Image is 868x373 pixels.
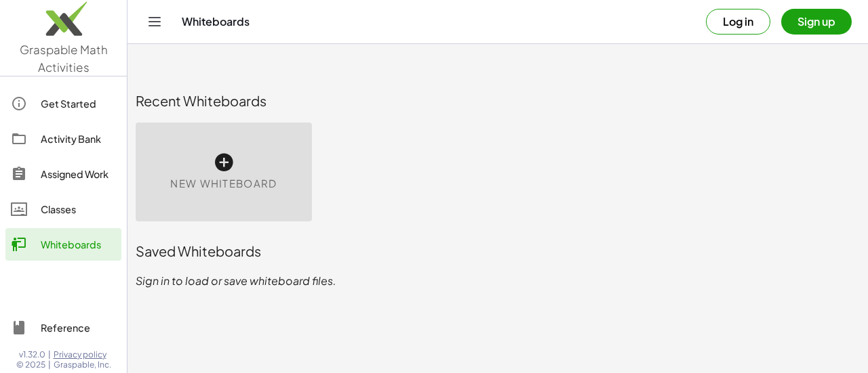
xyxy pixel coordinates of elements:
[48,359,51,370] span: |
[136,242,860,261] div: Saved Whiteboards
[19,349,45,360] span: v1.32.0
[5,311,121,344] a: Reference
[5,87,121,120] a: Get Started
[41,201,116,217] div: Classes
[16,359,45,370] span: © 2025
[5,123,121,155] a: Activity Bank
[20,42,108,74] span: Graspable Math Activities
[54,349,111,360] a: Privacy policy
[54,359,111,370] span: Graspable, Inc.
[5,228,121,261] a: Whiteboards
[170,176,277,192] span: New Whiteboard
[5,158,121,190] a: Assigned Work
[136,273,860,289] p: Sign in to load or save whiteboard files.
[144,11,165,32] button: Toggle navigation
[41,95,116,112] div: Get Started
[41,320,116,336] div: Reference
[5,193,121,225] a: Classes
[41,236,116,253] div: Whiteboards
[41,166,116,182] div: Assigned Work
[48,349,51,360] span: |
[136,91,860,110] div: Recent Whiteboards
[706,9,770,35] button: Log in
[41,131,116,147] div: Activity Bank
[781,9,852,35] button: Sign up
